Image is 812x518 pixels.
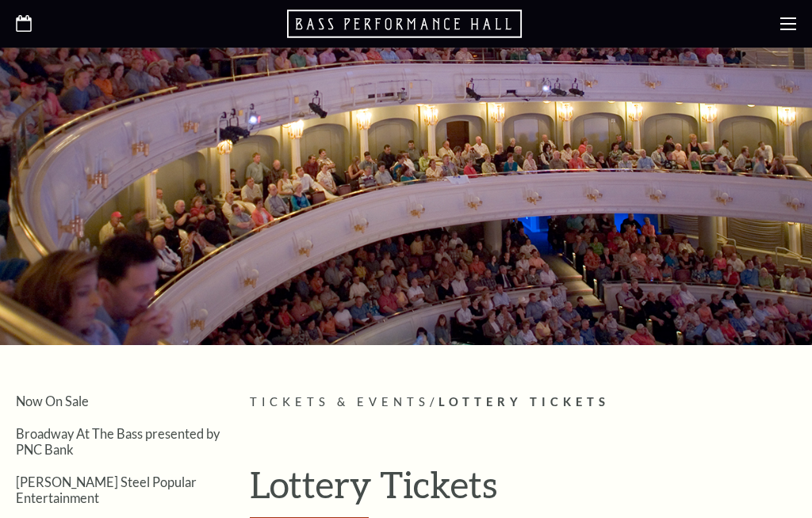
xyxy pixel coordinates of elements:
[16,426,220,456] a: Broadway At The Bass presented by PNC Bank
[439,395,610,409] span: Lottery Tickets
[250,464,796,518] h1: Lottery Tickets
[16,474,197,505] a: [PERSON_NAME] Steel Popular Entertainment
[250,393,796,412] p: /
[250,395,430,409] span: Tickets & Events
[16,393,89,409] a: Now On Sale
